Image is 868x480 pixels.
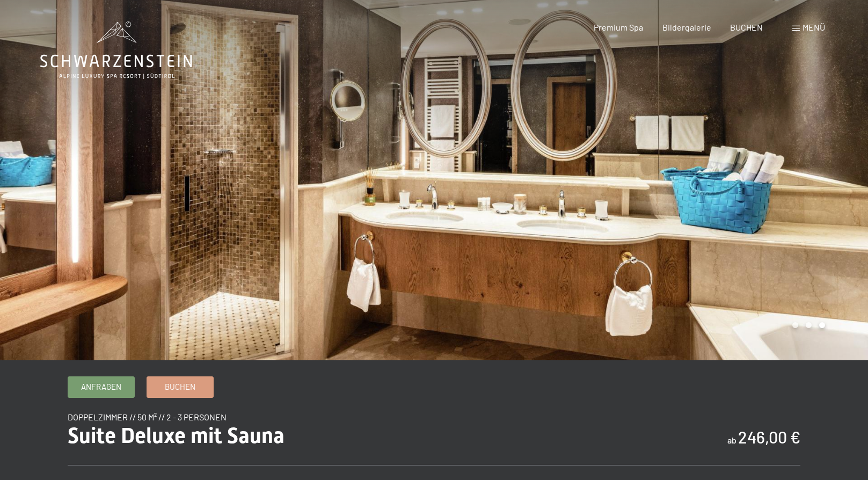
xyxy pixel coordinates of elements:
[727,435,736,445] span: ab
[68,423,285,448] span: Suite Deluxe mit Sauna
[68,412,227,422] span: Doppelzimmer // 50 m² // 2 - 3 Personen
[803,22,825,32] span: Menü
[165,381,195,392] span: Buchen
[81,381,121,392] span: Anfragen
[730,22,763,32] a: BUCHEN
[68,377,134,397] a: Anfragen
[147,377,213,397] a: Buchen
[594,22,643,32] a: Premium Spa
[738,427,800,447] b: 246,00 €
[662,22,711,32] a: Bildergalerie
